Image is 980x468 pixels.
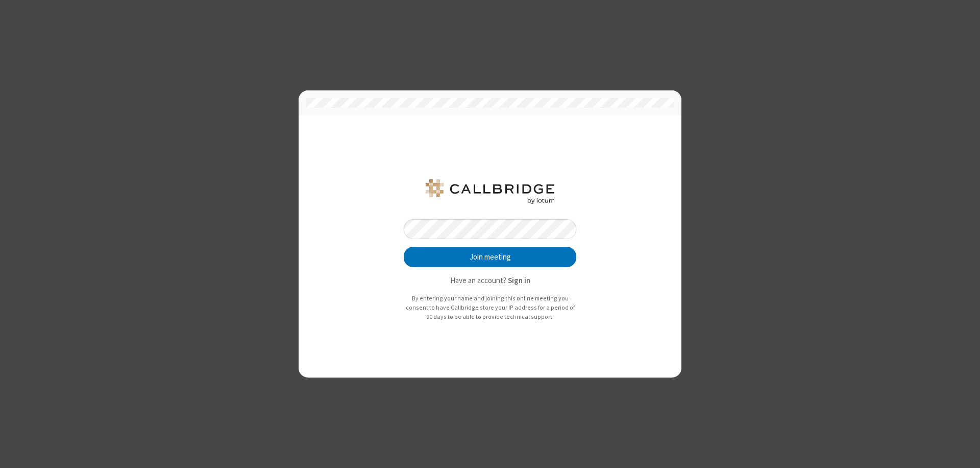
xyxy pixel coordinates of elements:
strong: Sign in [508,275,530,285]
p: By entering your name and joining this online meeting you consent to have Callbridge store your I... [404,294,576,321]
button: Join meeting [404,247,576,267]
p: Have an account? [404,275,576,287]
button: Sign in [508,275,530,287]
img: QA Selenium DO NOT DELETE OR CHANGE [424,179,556,204]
